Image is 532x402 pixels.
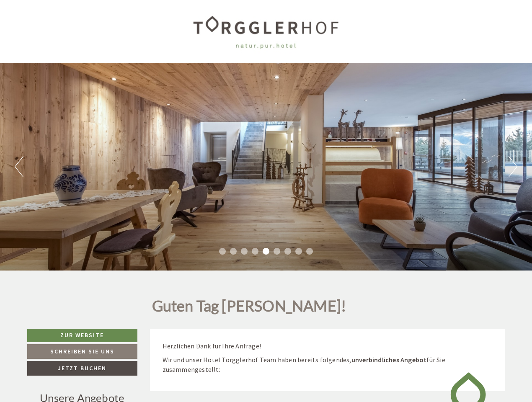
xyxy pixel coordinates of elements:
div: Montag [147,7,183,21]
button: Senden [280,221,330,235]
p: Herzlichen Dank für Ihre Anfrage! [163,341,493,351]
small: 22:09 [13,41,133,47]
a: Zur Website [27,329,137,342]
p: Wir und unser Hotel Torgglerhof Team haben bereits folgendes, für Sie zusammengestellt: [163,355,493,374]
div: [GEOGRAPHIC_DATA] [13,25,133,31]
strong: unverbindliches Angebot [351,356,427,364]
a: Schreiben Sie uns [27,344,137,359]
div: Guten Tag, wie können wir Ihnen helfen? [7,23,137,49]
h1: Guten Tag [PERSON_NAME]! [152,298,346,319]
button: Previous [15,156,23,177]
a: Jetzt buchen [27,361,137,376]
button: Next [509,156,517,177]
